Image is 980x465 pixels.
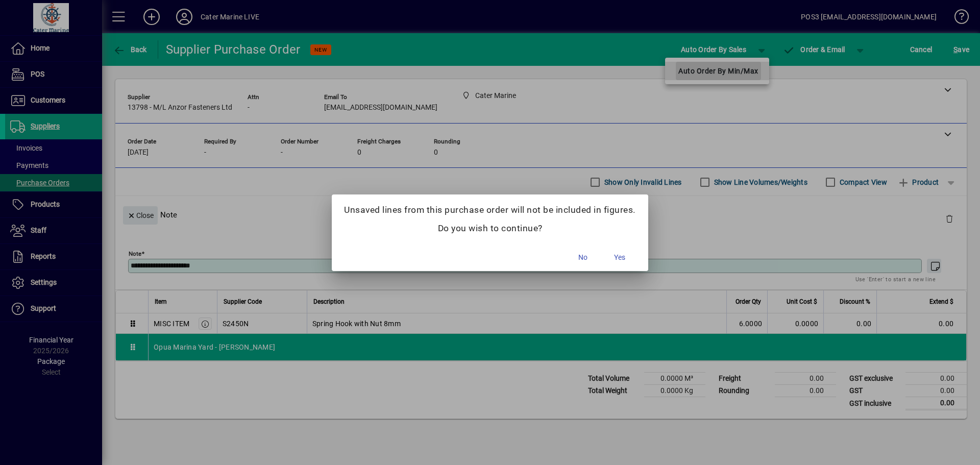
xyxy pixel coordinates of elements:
[578,252,587,263] span: No
[344,223,636,234] h5: Do you wish to continue?
[567,249,599,267] button: No
[344,205,636,215] h5: Unsaved lines from this purchase order will not be included in figures.
[614,252,625,263] span: Yes
[603,249,636,267] button: Yes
